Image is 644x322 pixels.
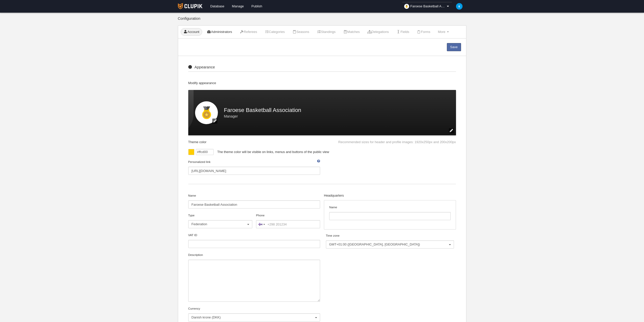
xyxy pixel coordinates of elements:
label: VAT ID [188,233,320,248]
button: Time zone [326,240,454,249]
a: Faroese Basketball Association [402,2,452,11]
div: Appearance [188,65,456,72]
a: Delegations [365,28,392,36]
div: Configuration [178,16,466,25]
label: Description [188,253,320,302]
input: Personalized link [188,167,320,175]
span: Danish krone (DKK) [192,315,315,320]
div: The theme color will be visible on links, menus and buttons of the public view [214,149,456,155]
label: Phone [256,213,320,228]
span: Faroese Basketball Association [410,4,446,9]
a: Categories [262,28,287,36]
label: Personalized link [188,160,320,175]
a: Matches [340,28,362,36]
div: Headquarters [324,193,456,200]
input: Name [329,212,451,220]
a: Account [181,28,202,36]
a: Fields [393,28,412,36]
label: Time zone [326,233,454,249]
img: Clupik [178,3,202,9]
span: GMT+01:00 ([GEOGRAPHIC_DATA], [GEOGRAPHIC_DATA]) [329,242,448,247]
input: Name [188,200,320,209]
div: Modify appearance [188,81,456,90]
a: Referees [237,28,260,36]
a: Save [447,43,461,51]
button: Type [188,220,252,228]
label: Type [188,213,252,228]
span: Federation [192,222,246,226]
a: Forms [414,28,433,36]
a: Standings [314,28,338,36]
input: VAT ID [188,240,320,248]
textarea: Description [188,260,320,302]
div: Theme color [188,135,212,144]
img: organizador.30x30.png [404,4,409,9]
input: Phone [256,220,320,228]
label: Name [329,205,451,220]
button: Currency [188,313,320,321]
a: More [435,28,451,36]
label: Currency [188,306,320,321]
span: More [438,30,445,34]
a: Administrators [204,28,235,36]
a: Seasons [289,28,312,36]
img: c2l6ZT0zMHgzMCZmcz05JnRleHQ9SyZiZz0wMzliZTU%3D.png [456,3,463,10]
div: Recommended sizes for header and profile images: 1920x250px and 200x200px [338,135,456,144]
label: Name [188,193,320,209]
